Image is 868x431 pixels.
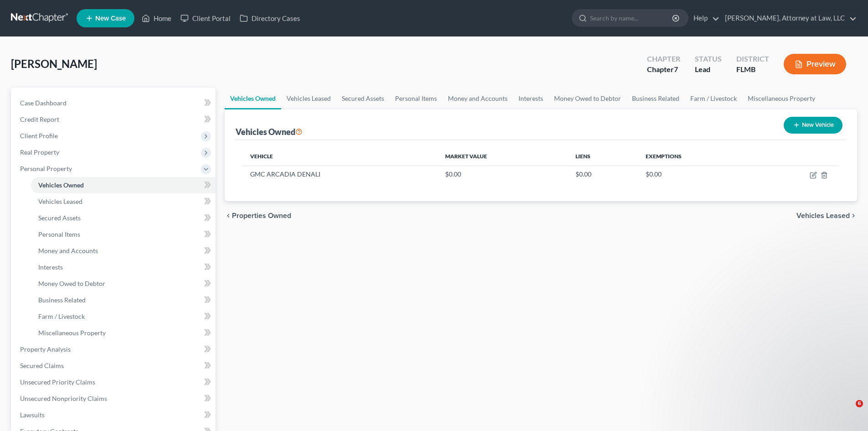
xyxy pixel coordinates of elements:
[31,292,216,308] a: Business Related
[31,325,216,341] a: Miscellaneous Property
[225,88,281,109] a: Vehicles Owned
[647,54,680,64] div: Chapter
[438,147,568,166] th: Market Value
[38,296,86,304] span: Business Related
[685,88,742,109] a: Farm / Livestock
[20,99,67,107] span: Case Dashboard
[13,390,216,407] a: Unsecured Nonpriority Claims
[442,88,513,109] a: Money and Accounts
[549,88,627,109] a: Money Owed to Debtor
[31,226,216,243] a: Personal Items
[232,212,291,219] span: Properties Owned
[695,64,722,75] div: Lead
[796,212,857,219] button: Vehicles Leased chevron_right
[720,10,857,26] a: [PERSON_NAME], Attorney at Law, LLC
[784,117,842,134] button: New Vehicle
[38,197,82,205] span: Vehicles Leased
[281,88,336,109] a: Vehicles Leased
[236,126,303,137] div: Vehicles Owned
[13,341,216,358] a: Property Analysis
[38,214,81,222] span: Secured Assets
[20,362,64,369] span: Secured Claims
[390,88,442,109] a: Personal Items
[850,212,857,219] i: chevron_right
[638,147,755,166] th: Exemptions
[20,148,59,156] span: Real Property
[31,243,216,259] a: Money and Accounts
[20,165,72,172] span: Personal Property
[742,88,821,109] a: Miscellaneous Property
[736,54,769,64] div: District
[225,212,291,219] button: chevron_left Properties Owned
[20,115,59,123] span: Credit Report
[13,111,216,128] a: Credit Report
[20,395,107,402] span: Unsecured Nonpriority Claims
[235,10,305,26] a: Directory Cases
[38,230,80,238] span: Personal Items
[837,400,859,422] iframe: Intercom live chat
[438,166,568,183] td: $0.00
[13,407,216,423] a: Lawsuits
[568,166,638,183] td: $0.00
[590,10,673,26] input: Search by name...
[336,88,390,109] a: Secured Assets
[176,10,235,26] a: Client Portal
[225,212,232,219] i: chevron_left
[38,263,63,271] span: Interests
[20,378,95,386] span: Unsecured Priority Claims
[13,95,216,111] a: Case Dashboard
[627,88,685,109] a: Business Related
[31,193,216,210] a: Vehicles Leased
[31,259,216,275] a: Interests
[31,275,216,292] a: Money Owed to Debtor
[38,329,106,337] span: Miscellaneous Property
[513,88,549,109] a: Interests
[20,132,58,140] span: Client Profile
[856,400,863,407] span: 6
[736,64,769,75] div: FLMB
[13,358,216,374] a: Secured Claims
[95,15,126,22] span: New Case
[31,210,216,226] a: Secured Assets
[796,212,850,219] span: Vehicles Leased
[38,181,84,189] span: Vehicles Owned
[38,312,85,320] span: Farm / Livestock
[31,177,216,193] a: Vehicles Owned
[13,374,216,390] a: Unsecured Priority Claims
[689,10,719,26] a: Help
[243,166,438,183] td: GMC ARCADIA DENALI
[137,10,176,26] a: Home
[638,166,755,183] td: $0.00
[695,54,722,64] div: Status
[31,308,216,325] a: Farm / Livestock
[647,64,680,75] div: Chapter
[20,345,71,353] span: Property Analysis
[243,147,438,166] th: Vehicle
[784,54,846,74] button: Preview
[38,247,98,254] span: Money and Accounts
[38,280,105,287] span: Money Owed to Debtor
[674,65,678,73] span: 7
[11,57,97,70] span: [PERSON_NAME]
[20,411,45,419] span: Lawsuits
[568,147,638,166] th: Liens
